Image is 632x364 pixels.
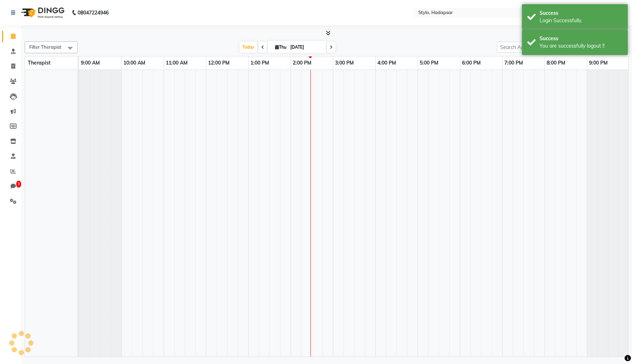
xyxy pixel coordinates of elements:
div: You are successfully logout !! [540,42,622,50]
div: Success [540,10,622,17]
a: 2:00 PM [291,58,313,68]
span: Therapist [28,60,50,66]
span: Filter Therapist [29,44,61,50]
span: Thu [273,44,288,50]
div: Success [540,35,622,42]
a: 3:00 PM [333,58,355,68]
a: 3 [2,181,19,192]
input: Search Appointment [497,42,559,53]
a: 6:00 PM [460,58,482,68]
a: 9:00 PM [587,58,609,68]
a: 10:00 AM [122,58,147,68]
b: 08047224946 [78,3,109,23]
a: 9:00 AM [79,58,102,68]
a: 1:00 PM [249,58,271,68]
a: 11:00 AM [164,58,189,68]
a: 12:00 PM [206,58,231,68]
span: Today [239,42,257,53]
img: logo [18,3,66,23]
div: Login Successfully. [540,17,622,24]
a: 7:00 PM [503,58,525,68]
input: 2025-09-04 [288,42,323,53]
a: 5:00 PM [418,58,440,68]
a: 8:00 PM [545,58,567,68]
span: 3 [16,181,21,188]
a: 4:00 PM [376,58,398,68]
